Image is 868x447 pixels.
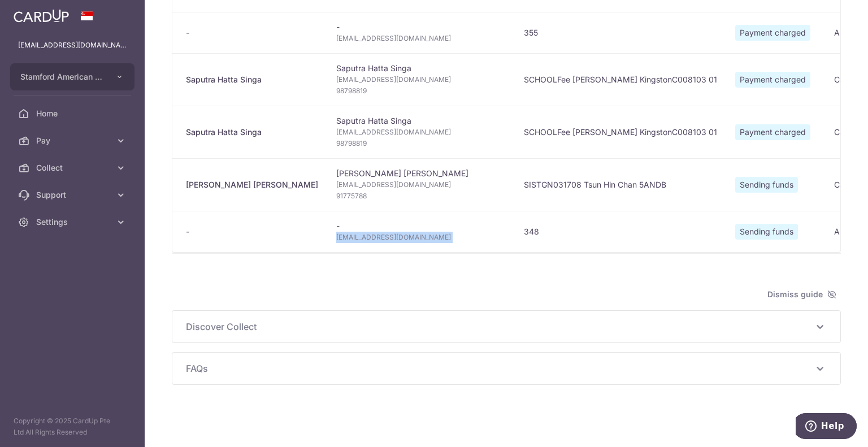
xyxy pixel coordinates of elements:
[515,12,726,53] td: 355
[735,25,810,41] span: Payment charged
[336,232,506,243] span: [EMAIL_ADDRESS][DOMAIN_NAME]
[735,224,798,240] span: Sending funds
[336,179,506,190] span: [EMAIL_ADDRESS][DOMAIN_NAME]
[327,53,515,106] td: Saputra Hatta Singa
[36,216,111,228] span: Settings
[336,190,506,202] span: 91775788
[515,53,726,106] td: SCHOOLFee [PERSON_NAME] KingstonC008103 01
[36,135,111,146] span: Pay
[186,320,813,333] span: Discover Collect
[336,127,506,138] span: [EMAIL_ADDRESS][DOMAIN_NAME]
[186,362,813,375] span: FAQs
[735,124,810,140] span: Payment charged
[735,72,810,88] span: Payment charged
[327,211,515,252] td: -
[25,8,49,18] span: Help
[186,362,827,375] p: FAQs
[336,138,506,149] span: 98798819
[767,288,836,301] span: Dismiss guide
[10,63,134,90] button: Stamford American International School Pte Ltd
[735,177,798,193] span: Sending funds
[515,106,726,158] td: SCHOOLFee [PERSON_NAME] KingstonC008103 01
[336,33,506,44] span: [EMAIL_ADDRESS][DOMAIN_NAME]
[186,320,827,333] p: Discover Collect
[18,40,127,51] p: [EMAIL_ADDRESS][DOMAIN_NAME]
[515,211,726,252] td: 348
[336,85,506,97] span: 98798819
[186,127,318,138] div: Saputra Hatta Singa
[36,108,111,119] span: Home
[186,179,318,190] div: [PERSON_NAME] [PERSON_NAME]
[186,226,318,237] div: -
[336,74,506,85] span: [EMAIL_ADDRESS][DOMAIN_NAME]
[327,12,515,53] td: -
[515,158,726,211] td: SISTGN031708 Tsun Hin Chan 5ANDB
[14,9,69,23] img: CardUp
[36,162,111,173] span: Collect
[186,74,318,85] div: Saputra Hatta Singa
[327,158,515,211] td: [PERSON_NAME] [PERSON_NAME]
[20,71,104,83] span: Stamford American International School Pte Ltd
[327,106,515,158] td: Saputra Hatta Singa
[36,189,111,201] span: Support
[796,413,857,441] iframe: Opens a widget where you can find more information
[186,27,318,38] div: -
